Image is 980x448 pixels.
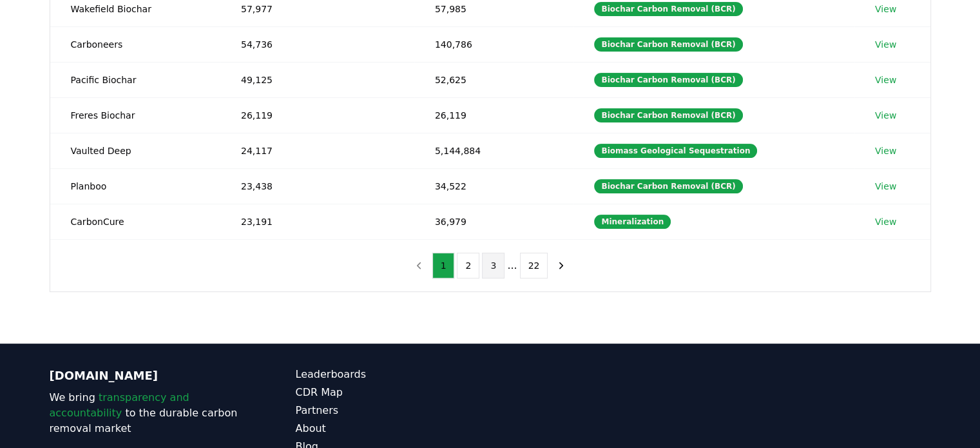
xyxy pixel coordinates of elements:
[875,73,896,86] a: View
[50,62,220,97] td: Pacific Biochar
[594,2,742,16] div: Biochar Carbon Removal (BCR)
[50,204,220,239] td: CarbonCure
[296,403,490,418] a: Partners
[414,62,574,97] td: 52,625
[875,38,896,51] a: View
[594,73,742,87] div: Biochar Carbon Removal (BCR)
[414,133,574,168] td: 5,144,884
[594,108,742,122] div: Biochar Carbon Removal (BCR)
[50,97,220,133] td: Freres Biochar
[50,390,244,436] p: We bring to the durable carbon removal market
[875,180,896,193] a: View
[50,133,220,168] td: Vaulted Deep
[594,144,757,158] div: Biomass Geological Sequestration
[432,253,455,278] button: 1
[296,385,490,400] a: CDR Map
[875,109,896,122] a: View
[220,62,414,97] td: 49,125
[220,26,414,62] td: 54,736
[457,253,479,278] button: 2
[875,3,896,15] a: View
[507,258,517,273] li: ...
[414,204,574,239] td: 36,979
[220,133,414,168] td: 24,117
[220,97,414,133] td: 26,119
[414,26,574,62] td: 140,786
[875,215,896,228] a: View
[50,168,220,204] td: Planboo
[296,367,490,382] a: Leaderboards
[50,391,189,419] span: transparency and accountability
[220,204,414,239] td: 23,191
[50,26,220,62] td: Carboneers
[594,179,742,193] div: Biochar Carbon Removal (BCR)
[50,367,244,385] p: [DOMAIN_NAME]
[414,97,574,133] td: 26,119
[520,253,548,278] button: 22
[296,421,490,436] a: About
[482,253,504,278] button: 3
[550,253,572,278] button: next page
[875,144,896,157] a: View
[594,215,671,229] div: Mineralization
[594,37,742,52] div: Biochar Carbon Removal (BCR)
[414,168,574,204] td: 34,522
[220,168,414,204] td: 23,438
